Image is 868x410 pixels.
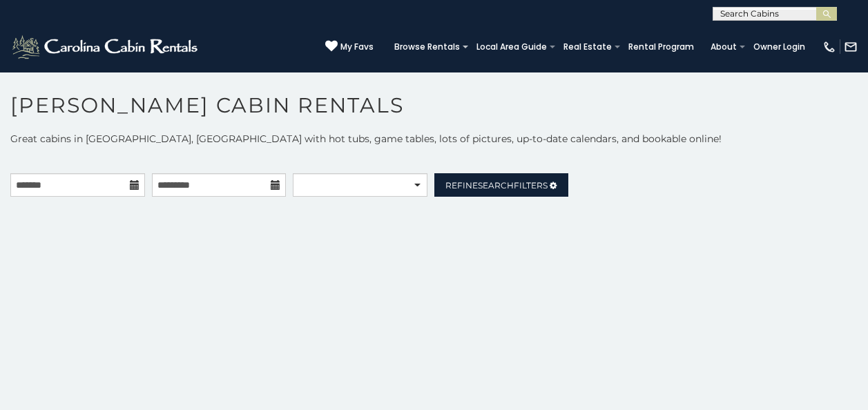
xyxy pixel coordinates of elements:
[704,37,744,57] a: About
[478,180,514,191] span: Search
[340,41,374,53] span: My Favs
[387,37,467,57] a: Browse Rentals
[746,37,812,57] a: Owner Login
[470,37,554,57] a: Local Area Guide
[844,40,858,54] img: mail-regular-white.png
[557,37,619,57] a: Real Estate
[822,40,836,54] img: phone-regular-white.png
[434,173,569,197] a: RefineSearchFilters
[621,37,701,57] a: Rental Program
[325,40,374,54] a: My Favs
[445,180,548,191] span: Refine Filters
[10,33,202,61] img: White-1-2.png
